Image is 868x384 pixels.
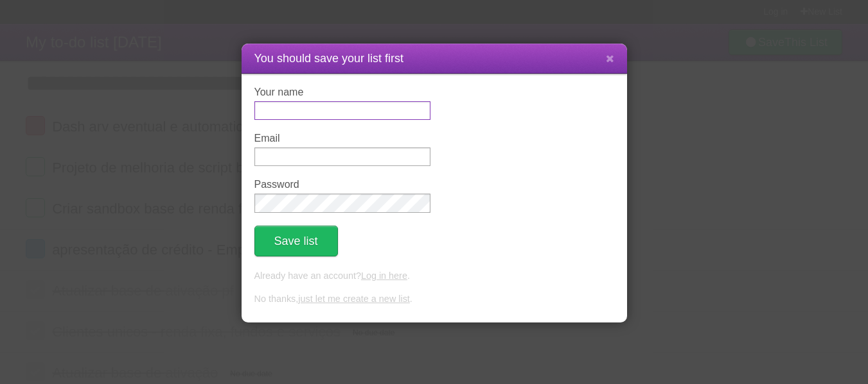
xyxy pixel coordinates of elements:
[254,292,614,306] p: No thanks, .
[254,269,614,283] p: Already have an account? .
[361,271,407,281] a: Log in here
[254,133,430,144] label: Email
[254,179,430,190] label: Password
[298,294,410,304] a: just let me create a new list
[254,87,430,98] label: Your name
[254,226,338,256] button: Save list
[254,50,614,67] h1: You should save your list first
